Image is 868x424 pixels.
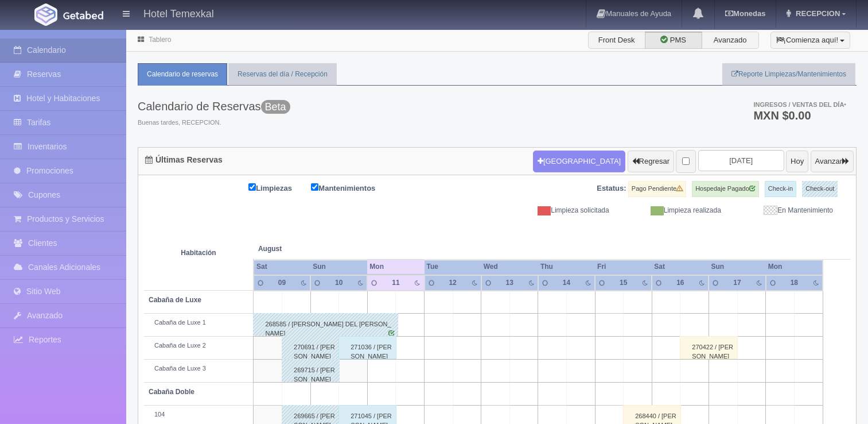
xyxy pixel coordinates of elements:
h4: Últimas Reservas [145,156,223,164]
span: RECEPCION [793,9,840,18]
a: Calendario de reservas [138,63,227,86]
div: 16 [672,278,689,288]
label: Check-out [802,181,838,197]
h4: Hotel Temexkal [143,6,214,20]
div: 18 [785,278,803,288]
b: Monedas [725,9,765,18]
button: Regresar [628,151,674,172]
div: 09 [274,278,291,288]
th: Sun [709,259,765,275]
div: Cabaña de Luxe 1 [149,318,248,327]
label: Mantenimientos [311,181,392,194]
th: Sun [310,259,367,275]
button: Avanzar [811,151,854,172]
div: Cabaña de Luxe 3 [149,364,248,373]
div: 268585 / [PERSON_NAME] DEL [PERSON_NAME] [253,313,398,336]
div: Cabaña de Luxe 2 [149,341,248,350]
div: 270422 / [PERSON_NAME] [680,336,738,359]
div: 270691 / [PERSON_NAME] [282,336,340,359]
th: Sat [254,259,310,275]
label: Avanzado [702,32,759,49]
div: 269715 / [PERSON_NAME] [282,359,340,382]
a: Tablero [149,36,171,44]
img: Getabed [34,3,57,26]
div: 17 [729,278,746,288]
th: Mon [766,259,823,275]
label: Estatus: [597,183,626,194]
strong: Habitación [181,249,216,257]
div: 104 [149,410,248,419]
input: Limpiezas [248,183,256,191]
label: Pago Pendiente [628,181,686,197]
h3: Calendario de Reservas [138,100,290,113]
span: Beta [261,100,290,114]
a: Reporte Limpiezas/Mantenimientos [722,63,855,86]
div: 11 [387,278,404,288]
th: Wed [481,259,538,275]
label: PMS [645,32,702,49]
label: Front Desk [588,32,645,49]
b: Cabaña de Luxe [149,296,201,304]
input: Mantenimientos [311,183,318,191]
label: Check-in [765,181,796,197]
div: En Mantenimiento [730,206,842,215]
div: 13 [501,278,518,288]
div: Limpieza solicitada [506,206,618,215]
button: ¡Comienza aquí! [770,32,850,49]
b: Cabaña Doble [149,388,194,396]
div: 14 [558,278,575,288]
div: 12 [444,278,461,288]
div: 271036 / [PERSON_NAME] [338,336,396,359]
th: Sat [652,259,709,275]
img: Getabed [63,11,103,20]
th: Fri [595,259,652,275]
button: [GEOGRAPHIC_DATA] [533,151,625,172]
a: Reservas del día / Recepción [228,63,337,86]
button: Hoy [786,151,808,172]
div: Limpieza realizada [618,206,730,215]
div: 10 [330,278,348,288]
label: Hospedaje Pagado [692,181,759,197]
th: Mon [367,259,424,275]
span: Ingresos / Ventas del día [753,101,846,108]
div: 15 [615,278,632,288]
label: Limpiezas [248,181,309,194]
h3: MXN $0.00 [753,110,846,121]
span: August [258,244,363,254]
th: Thu [538,259,595,275]
span: Buenas tardes, RECEPCION. [138,118,290,128]
th: Tue [425,259,481,275]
